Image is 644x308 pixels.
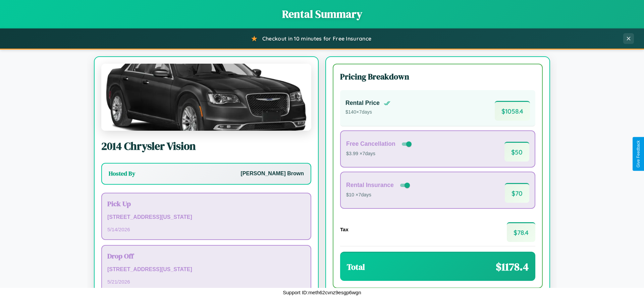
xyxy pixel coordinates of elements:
h3: Total [347,261,365,272]
h4: Rental Price [345,100,380,107]
div: Give Feedback [636,140,641,168]
p: [PERSON_NAME] Brown [241,169,304,179]
p: Support ID: meth62cvnz9esgp6wgn [283,288,361,297]
span: Checkout in 10 minutes for Free Insurance [262,35,371,42]
p: $3.99 × 7 days [346,149,413,158]
h4: Rental Insurance [346,182,394,189]
p: 5 / 21 / 2026 [107,277,305,286]
p: [STREET_ADDRESS][US_STATE] [107,265,305,274]
span: $ 1058.4 [495,101,530,121]
h1: Rental Summary [7,7,637,21]
p: [STREET_ADDRESS][US_STATE] [107,212,305,222]
h4: Tax [340,227,348,232]
p: 5 / 14 / 2026 [107,225,305,234]
h3: Hosted By [109,170,135,178]
p: $ 140 × 7 days [345,108,390,117]
h4: Free Cancellation [346,140,395,147]
span: $ 78.4 [507,222,535,242]
img: Chrysler Vision [101,64,311,131]
h3: Pick Up [107,199,305,208]
h3: Drop Off [107,251,305,261]
span: $ 70 [505,183,529,203]
p: $10 × 7 days [346,191,411,199]
span: $ 1178.4 [496,259,529,274]
h3: Pricing Breakdown [340,71,535,82]
h2: 2014 Chrysler Vision [101,139,311,153]
span: $ 50 [504,142,529,162]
